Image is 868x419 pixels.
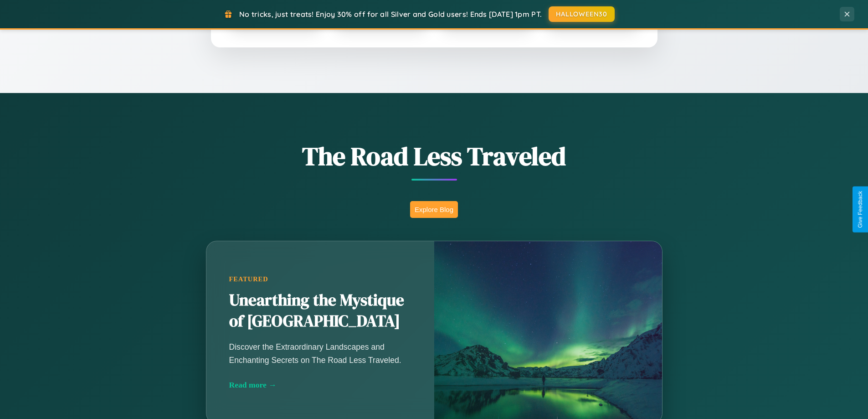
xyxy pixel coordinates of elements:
[857,191,863,228] div: Give Feedback
[229,341,411,366] p: Discover the Extraordinary Landscapes and Enchanting Secrets on The Road Less Traveled.
[229,275,411,283] div: Featured
[410,201,458,218] button: Explore Blog
[229,380,411,390] div: Read more →
[549,6,615,22] button: HALLOWEEN30
[239,10,542,19] span: No tricks, just treats! Enjoy 30% off for all Silver and Gold users! Ends [DATE] 1pm PT.
[161,139,708,174] h1: The Road Less Traveled
[229,290,411,332] h2: Unearthing the Mystique of [GEOGRAPHIC_DATA]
